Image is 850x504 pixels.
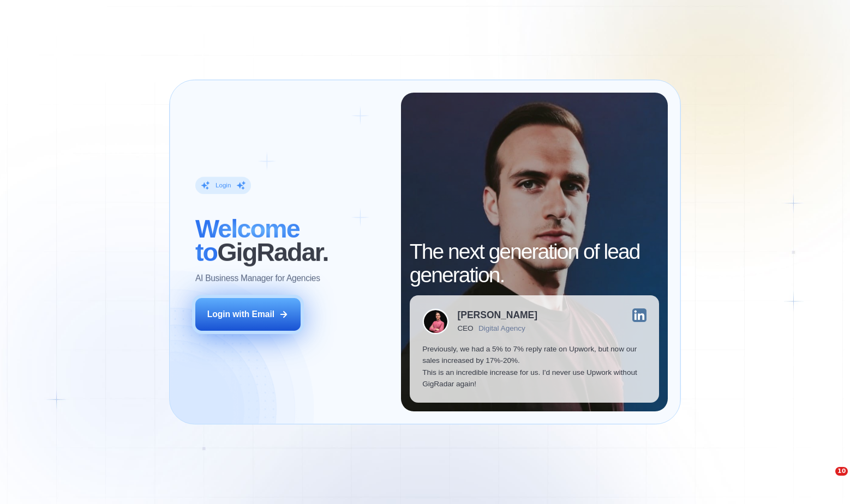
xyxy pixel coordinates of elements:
[195,272,320,284] p: AI Business Manager for Agencies
[813,467,839,493] iframe: Intercom live chat
[195,215,300,266] span: Welcome to
[216,181,231,190] div: Login
[458,324,474,333] div: CEO
[195,217,388,264] h2: ‍ GigRadar.
[410,240,659,287] h2: The next generation of lead generation.
[422,343,646,390] p: Previously, we had a 5% to 7% reply rate on Upwork, but now our sales increased by 17%-20%. This ...
[195,298,301,331] button: Login with Email
[835,467,848,476] span: 10
[458,311,538,320] div: [PERSON_NAME]
[478,324,525,333] div: Digital Agency
[207,308,274,320] div: Login with Email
